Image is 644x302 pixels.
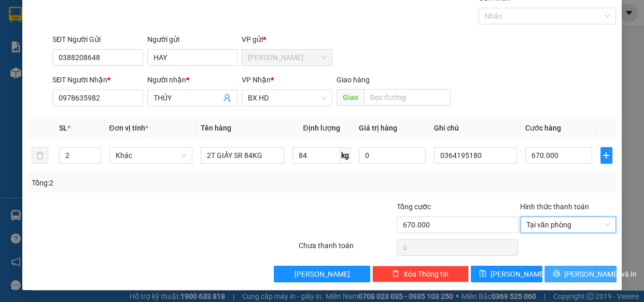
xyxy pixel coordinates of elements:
span: Cước hàng [525,124,561,132]
span: user-add [223,94,231,102]
span: Tổng cước [397,203,431,211]
div: Người gửi [147,34,238,45]
div: SĐT Người Nhận [52,74,143,85]
span: Giao [337,89,364,106]
span: printer [553,270,560,278]
span: [PERSON_NAME] và In [564,268,637,280]
span: delete [392,270,399,278]
span: Đơn vị tính [109,124,148,132]
div: SĐT Người Gửi [52,34,143,45]
input: 0 [359,147,426,164]
button: printer[PERSON_NAME] và In [544,266,616,282]
span: plus [601,151,612,160]
span: Định lượng [303,124,340,132]
button: save[PERSON_NAME] [471,266,542,282]
input: VD: Bàn, Ghế [201,147,284,164]
span: Giao hàng [337,76,370,84]
span: BX HD [248,90,326,106]
span: SL [59,124,67,132]
input: Dọc đường [364,89,451,106]
label: Hình thức thanh toán [520,203,589,211]
div: Chưa thanh toán [298,240,396,258]
button: [PERSON_NAME] [274,266,370,282]
span: VP Nhận [242,76,271,84]
button: delete [32,147,48,164]
span: Xóa Thông tin [403,268,449,280]
span: [PERSON_NAME] [295,268,350,280]
span: [PERSON_NAME] [491,268,546,280]
span: save [479,270,486,278]
input: Ghi Chú [434,147,517,164]
div: Người nhận [147,74,238,85]
span: Tại văn phòng [526,217,610,233]
div: Tổng: 2 [32,177,249,189]
button: plus [600,147,612,164]
span: Giá trị hàng [359,124,397,132]
span: Bảo Lộc [248,50,326,65]
span: Tên hàng [201,124,231,132]
span: kg [340,147,351,164]
button: deleteXóa Thông tin [372,266,469,282]
th: Ghi chú [430,118,522,138]
span: Khác [116,148,187,163]
div: VP gửi [242,34,332,45]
